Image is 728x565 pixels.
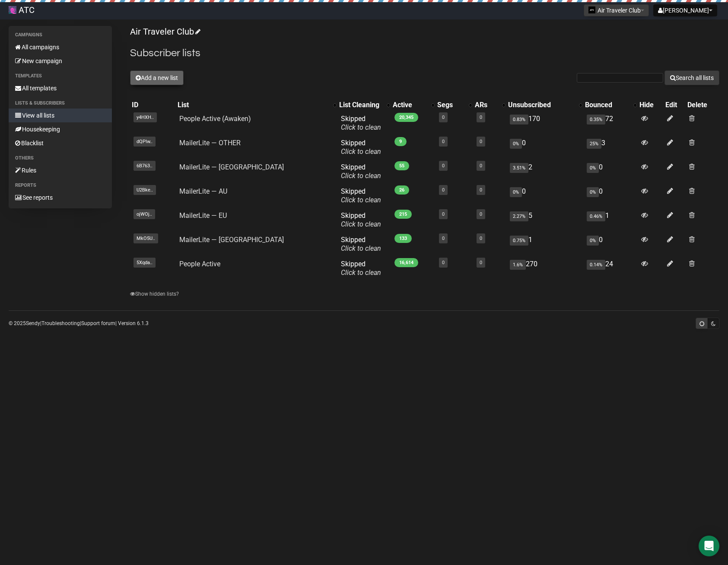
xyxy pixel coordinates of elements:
[394,234,412,243] span: 133
[510,211,528,221] span: 2.27%
[41,320,80,326] a: Troubleshooting
[179,163,284,171] a: MailerLite — [GEOGRAPHIC_DATA]
[9,40,112,54] a: All campaigns
[130,70,184,85] button: Add a new list
[583,99,638,111] th: Bounced: No sort applied, activate to apply an ascending sort
[480,163,482,169] a: 0
[394,210,412,219] span: 215
[341,220,381,228] a: Click to clean
[9,71,112,81] li: Templates
[442,139,445,144] a: 0
[506,256,583,281] td: 270
[510,260,526,270] span: 1.6%
[134,161,156,171] span: 6B763..
[134,233,158,243] span: MkO5U..
[394,113,418,122] span: 20,345
[9,54,112,68] a: New campaign
[394,185,409,195] span: 26
[510,139,522,149] span: 0%
[393,101,427,109] div: Active
[508,101,575,109] div: Unsubscribed
[339,101,382,109] div: List Cleaning
[341,211,381,228] span: Skipped
[9,180,112,191] li: Reports
[179,211,227,220] a: MailerLite — EU
[179,260,220,268] a: People Active
[506,184,583,208] td: 0
[341,147,381,156] a: Click to clean
[391,99,436,111] th: Active: No sort applied, activate to apply an ascending sort
[341,187,381,204] span: Skipped
[9,6,16,14] img: b03f53227365e4ea0ce5c13ff1f101fd
[587,260,605,270] span: 0.14%
[699,536,719,556] div: Open Intercom Messenger
[341,123,381,131] a: Click to clean
[341,163,381,180] span: Skipped
[506,99,583,111] th: Unsubscribed: No sort applied, activate to apply an ascending sort
[130,45,719,61] h2: Subscriber lists
[130,26,199,37] a: Air Traveler Club
[341,139,381,156] span: Skipped
[587,163,599,173] span: 0%
[480,115,482,120] a: 0
[341,244,381,252] a: Click to clean
[585,101,629,109] div: Bounced
[134,185,156,195] span: U2Bke..
[480,260,482,265] a: 0
[437,101,464,109] div: Segs
[134,112,157,122] span: y4HXH..
[664,99,686,111] th: Edit: No sort applied, sorting is disabled
[341,260,381,277] span: Skipped
[9,136,112,150] a: Blacklist
[9,109,112,122] a: View all lists
[341,172,381,180] a: Click to clean
[638,99,663,111] th: Hide: No sort applied, sorting is disabled
[134,209,155,219] span: ojWOj..
[130,99,176,111] th: ID: No sort applied, sorting is disabled
[9,163,112,177] a: Rules
[583,232,638,256] td: 0
[480,187,482,193] a: 0
[583,135,638,160] td: 3
[176,99,337,111] th: List: No sort applied, activate to apply an ascending sort
[394,137,407,146] span: 9
[506,208,583,232] td: 5
[480,211,482,217] a: 0
[653,4,717,16] button: [PERSON_NAME]
[583,160,638,184] td: 0
[341,115,381,131] span: Skipped
[510,115,528,124] span: 0.83%
[506,111,583,135] td: 170
[587,187,599,197] span: 0%
[442,236,445,241] a: 0
[664,70,719,85] button: Search all lists
[394,258,418,267] span: 16,614
[475,101,498,109] div: ARs
[510,163,528,173] span: 3.51%
[687,101,718,109] div: Delete
[179,236,284,244] a: MailerLite — [GEOGRAPHIC_DATA]
[583,208,638,232] td: 1
[588,6,595,13] img: 1.png
[81,320,115,326] a: Support forum
[9,319,149,328] p: © 2025 | | | Version 6.1.3
[179,139,241,147] a: MailerLite — OTHER
[587,139,601,149] span: 25%
[9,191,112,204] a: See reports
[442,187,445,193] a: 0
[665,101,684,109] div: Edit
[442,211,445,217] a: 0
[341,268,381,277] a: Click to clean
[584,4,649,16] button: Air Traveler Club
[480,139,482,144] a: 0
[179,115,251,123] a: People Active (Awaken)
[506,160,583,184] td: 2
[510,187,522,197] span: 0%
[587,115,605,124] span: 0.35%
[442,260,445,265] a: 0
[587,211,605,221] span: 0.46%
[341,236,381,252] span: Skipped
[130,291,179,297] a: Show hidden lists?
[341,196,381,204] a: Click to clean
[337,99,391,111] th: List Cleaning: No sort applied, activate to apply an ascending sort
